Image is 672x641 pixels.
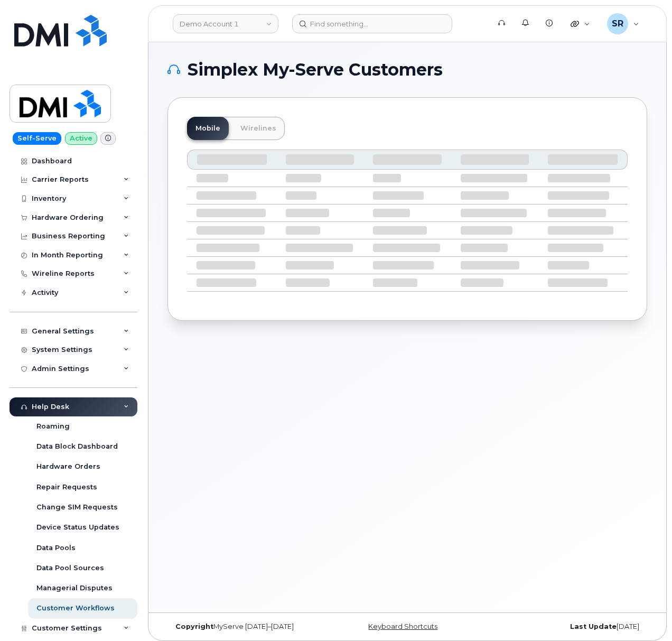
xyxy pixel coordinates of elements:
[187,117,229,140] a: Mobile
[175,623,213,630] strong: Copyright
[487,623,647,631] div: [DATE]
[188,62,443,78] span: Simplex My-Serve Customers
[368,623,437,630] a: Keyboard Shortcuts
[167,623,328,631] div: MyServe [DATE]–[DATE]
[232,117,285,140] a: Wirelines
[570,623,617,630] strong: Last Update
